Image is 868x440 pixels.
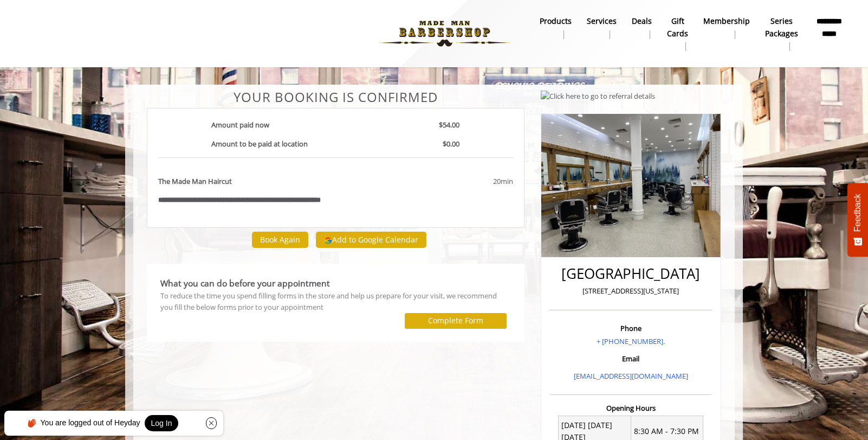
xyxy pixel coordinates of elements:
b: Services [587,15,617,27]
b: products [540,15,572,27]
b: Series packages [765,15,798,40]
b: gift cards [667,15,688,40]
h3: Phone [553,324,709,332]
a: MembershipMembership [696,14,757,42]
img: Made Man Barbershop logo [370,4,519,63]
button: Feedback - Show survey [847,183,868,257]
b: $0.00 [443,139,459,149]
a: Series packagesSeries packages [757,14,806,54]
b: The Made Man Haircut [158,176,232,187]
div: 20min [405,176,513,187]
h3: Email [553,355,709,362]
button: Complete Form [405,313,507,329]
b: What you can do before your appointment [160,277,330,289]
b: Amount to be paid at location [211,139,308,149]
p: [STREET_ADDRESS][US_STATE] [553,285,709,297]
b: Membership [703,15,750,27]
button: Add to Google Calendar [316,232,426,248]
img: Click here to go to referral details [541,91,655,102]
span: Feedback [853,194,863,232]
button: Book Again [252,232,308,247]
h2: [GEOGRAPHIC_DATA] [553,266,709,282]
h3: Opening Hours [550,404,711,412]
a: [EMAIL_ADDRESS][DOMAIN_NAME] [574,371,688,381]
b: $54.00 [439,120,459,130]
a: Productsproducts [532,14,579,42]
a: DealsDeals [624,14,659,42]
a: + [PHONE_NUMBER]. [597,336,665,346]
b: Deals [632,15,652,27]
a: Gift cardsgift cards [659,14,696,54]
b: Amount paid now [211,120,269,130]
label: Complete Form [428,316,483,325]
div: To reduce the time you spend filling forms in the store and help us prepare for your visit, we re... [160,290,511,313]
a: ServicesServices [579,14,624,42]
center: Your Booking is confirmed [147,90,524,104]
